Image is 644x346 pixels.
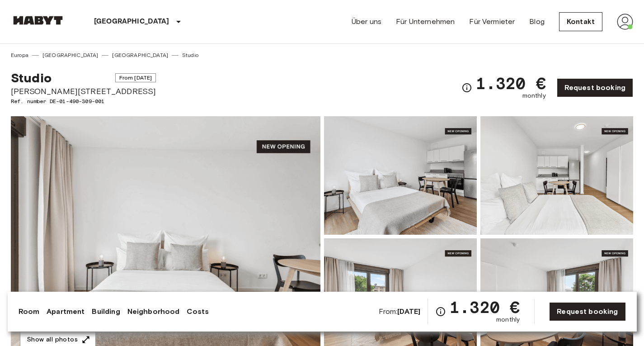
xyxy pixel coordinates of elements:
[11,85,156,97] span: [PERSON_NAME][STREET_ADDRESS]
[617,14,633,30] img: avatar
[47,306,85,317] a: Apartment
[557,78,633,97] a: Request booking
[496,315,520,324] span: monthly
[461,82,472,93] svg: Check cost overview for full price breakdown. Please note that discounts apply to new joiners onl...
[480,116,633,235] img: Picture of unit DE-01-490-309-001
[19,306,40,317] a: Room
[529,16,545,27] a: Blog
[450,299,520,315] span: 1.320 €
[127,306,180,317] a: Neighborhood
[11,51,28,59] a: Europa
[396,16,455,27] a: Für Unternehmen
[379,307,421,317] span: From:
[42,51,99,59] a: [GEOGRAPHIC_DATA]
[549,302,625,321] a: Request booking
[187,306,209,317] a: Costs
[92,306,120,317] a: Building
[435,306,446,317] svg: Check cost overview for full price breakdown. Please note that discounts apply to new joiners onl...
[352,16,381,27] a: Über uns
[559,12,602,31] a: Kontakt
[397,307,420,316] b: [DATE]
[115,73,156,82] span: From [DATE]
[469,16,515,27] a: Für Vermieter
[476,75,546,91] span: 1.320 €
[324,116,477,235] img: Picture of unit DE-01-490-309-001
[11,70,52,85] span: Studio
[182,51,198,59] a: Studio
[94,16,169,27] p: [GEOGRAPHIC_DATA]
[11,16,65,25] img: Habyt
[11,97,156,105] span: Ref. number DE-01-490-309-001
[112,51,168,59] a: [GEOGRAPHIC_DATA]
[522,91,546,100] span: monthly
